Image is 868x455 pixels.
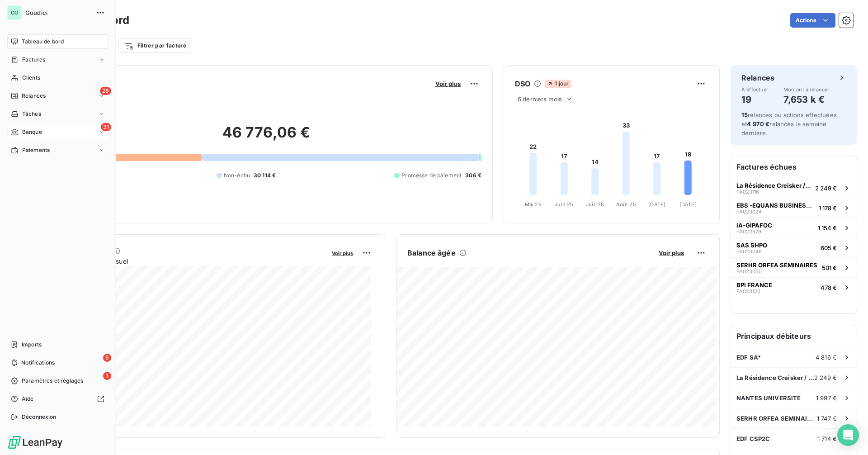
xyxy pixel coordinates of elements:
span: FA022979 [736,229,761,234]
button: iA-GIPAFOCFA0229791 154 € [731,218,857,237]
span: 31 [101,123,111,131]
span: À effectuer [741,87,769,92]
h6: DSO [515,78,530,89]
span: FA023024 [736,209,762,214]
span: 306 € [465,171,481,180]
span: EDF SA* [736,354,761,361]
a: Aide [7,392,108,406]
span: 1 178 € [819,204,837,212]
span: Clients [22,74,40,82]
span: EBS -EQUANS BUSINESS SUPPORT [736,202,815,209]
span: BPI FRANCE [736,281,772,289]
span: Factures [22,56,45,64]
h6: Balance âgée [407,247,456,258]
span: Chiffre d'affaires mensuel [51,256,325,266]
span: 1 997 € [816,394,837,402]
span: 1 747 € [817,415,837,422]
span: Relances [22,92,46,100]
span: relances ou actions effectuées et relancés la semaine dernière. [741,111,837,137]
span: Montant à relancer [783,87,830,92]
tspan: Juil. 25 [586,201,604,208]
span: SAS SHPO [736,242,767,249]
span: Notifications [21,359,55,367]
span: 4 816 € [816,354,837,361]
span: 15 [741,111,748,118]
tspan: Août 25 [616,201,636,208]
button: Voir plus [433,80,463,88]
span: Tâches [22,110,41,118]
button: Actions [790,13,835,28]
span: 478 € [821,284,837,291]
span: 30 114 € [254,171,276,180]
span: 5 [103,354,111,362]
span: Banque [22,128,42,136]
img: Logo LeanPay [7,435,63,450]
span: 4 970 € [747,120,769,128]
h4: 19 [741,92,769,107]
tspan: Juin 25 [555,201,573,208]
button: Filtrer par facture [118,38,192,53]
span: Voir plus [332,250,353,256]
span: 6 derniers mois [518,95,562,103]
h2: 46 776,06 € [51,123,481,151]
span: iA-GIPAFOC [736,222,772,229]
tspan: [DATE] [679,201,697,208]
tspan: [DATE] [648,201,665,208]
h6: Principaux débiteurs [731,325,857,347]
span: FA023050 [736,269,762,274]
button: EBS -EQUANS BUSINESS SUPPORTFA0230241 178 € [731,198,857,218]
span: 28 [100,87,111,95]
span: 2 249 € [814,374,837,381]
span: Promesse de paiement [401,171,462,180]
button: Voir plus [329,249,356,257]
span: Tableau de bord [22,38,64,46]
h6: Relances [741,72,774,83]
span: FA023116 [736,189,759,194]
span: SERHR ORFEA SEMINAIRES [736,261,817,269]
h4: 7,653 k € [783,92,830,107]
span: 1 154 € [818,224,837,232]
span: Non-échu [224,171,250,180]
span: Goudici [25,9,90,16]
span: 2 249 € [815,185,837,192]
span: 501 € [822,264,837,271]
span: 1 jour [545,80,571,88]
span: NANTES UNIVERSITE [736,394,801,402]
span: Voir plus [435,80,461,87]
span: 1 714 € [817,435,837,442]
h6: Factures échues [731,156,857,178]
button: BPI FRANCEFA023120478 € [731,277,857,297]
button: Voir plus [656,249,687,257]
div: GO [7,5,22,20]
span: Paramètres et réglages [22,377,83,385]
span: 1 [103,372,111,380]
span: Déconnexion [22,413,57,421]
button: SERHR ORFEA SEMINAIRESFA023050501 € [731,257,857,277]
span: SERHR ORFEA SEMINAIRES [736,415,817,422]
button: La Résidence Creisker / CRT Loire LittoralFA0231162 249 € [731,178,857,198]
span: Aide [22,395,34,403]
span: Imports [22,341,42,349]
span: La Résidence Creisker / CRT Loire Littoral [736,182,811,189]
div: Open Intercom Messenger [837,424,859,446]
button: SAS SHPOFA023046605 € [731,237,857,257]
tspan: Mai 25 [525,201,542,208]
span: 605 € [821,244,837,251]
span: FA023046 [736,249,762,254]
span: Voir plus [659,249,684,256]
span: EDF CSP2C [736,435,770,442]
span: Paiements [22,146,50,154]
span: FA023120 [736,289,760,294]
span: La Résidence Creisker / CRT Loire Littoral [736,374,814,381]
